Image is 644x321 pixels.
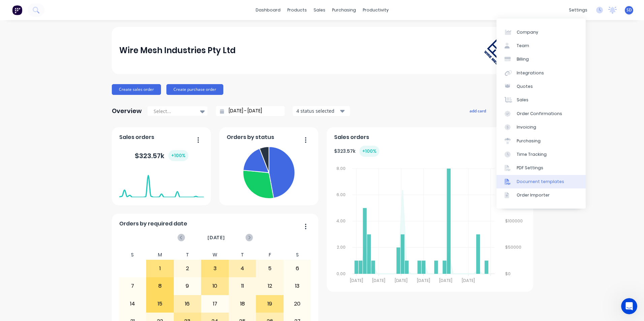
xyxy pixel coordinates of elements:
[505,245,521,250] tspan: $50000
[112,104,142,118] div: Overview
[119,250,147,260] div: S
[284,278,311,294] div: 13
[174,278,201,294] div: 9
[229,250,256,260] div: T
[517,43,529,49] div: Team
[119,44,236,57] div: Wire Mesh Industries Pty Ltd
[496,120,586,134] a: Invoicing
[284,260,311,277] div: 6
[496,188,586,202] a: Order Importer
[621,298,637,314] iframe: Intercom live chat
[256,260,283,277] div: 5
[147,295,173,312] div: 15
[462,278,475,283] tspan: [DATE]
[505,271,511,277] tspan: $0
[517,111,562,117] div: Order Confirmations
[119,133,154,141] span: Sales orders
[517,179,564,185] div: Document templates
[394,278,408,283] tspan: [DATE]
[359,5,392,15] div: productivity
[496,80,586,93] a: Quotes
[350,278,363,283] tspan: [DATE]
[112,84,161,95] button: Create sales order
[337,245,346,250] tspan: 2.00
[256,295,283,312] div: 19
[147,278,173,294] div: 8
[336,166,346,171] tspan: 8.00
[12,5,22,15] img: Factory
[252,5,284,15] a: dashboard
[566,5,591,15] div: settings
[517,124,536,130] div: Invoicing
[478,28,525,73] img: Wire Mesh Industries Pty Ltd
[496,161,586,175] a: PDF Settings
[229,260,256,277] div: 4
[359,146,379,157] div: + 100 %
[626,7,632,13] span: SD
[229,278,256,294] div: 11
[201,278,228,294] div: 10
[465,106,490,115] button: add card
[517,56,529,62] div: Billing
[135,150,188,161] div: $ 323.57k
[293,106,350,116] button: 4 status selected
[336,271,346,277] tspan: 0.00
[201,295,228,312] div: 17
[517,83,533,90] div: Quotes
[284,250,311,260] div: S
[147,260,173,277] div: 1
[517,165,543,171] div: PDF Settings
[417,278,430,283] tspan: [DATE]
[174,295,201,312] div: 16
[496,93,586,107] a: Sales
[119,295,146,312] div: 14
[494,106,532,115] button: edit dashboard
[310,5,329,15] div: sales
[496,66,586,80] a: Integrations
[256,250,284,260] div: F
[201,250,229,260] div: W
[496,52,586,66] a: Billing
[517,29,538,35] div: Company
[505,218,523,224] tspan: $100000
[284,295,311,312] div: 20
[174,260,201,277] div: 2
[496,175,586,188] a: Document templates
[372,278,385,283] tspan: [DATE]
[146,250,174,260] div: M
[496,39,586,52] a: Team
[496,25,586,39] a: Company
[166,84,223,95] button: Create purchase order
[256,278,283,294] div: 12
[174,250,201,260] div: T
[229,295,256,312] div: 18
[439,278,452,283] tspan: [DATE]
[168,150,188,161] div: + 100 %
[517,97,528,103] div: Sales
[517,192,550,198] div: Order Importer
[284,5,310,15] div: products
[296,107,339,114] div: 4 status selected
[119,278,146,294] div: 7
[517,70,544,76] div: Integrations
[336,218,346,224] tspan: 4.00
[227,133,274,141] span: Orders by status
[496,148,586,161] a: Time Tracking
[334,133,369,141] span: Sales orders
[329,5,359,15] div: purchasing
[517,138,541,144] div: Purchasing
[336,192,346,198] tspan: 6.00
[496,134,586,147] a: Purchasing
[201,260,228,277] div: 3
[334,146,379,157] div: $ 323.57k
[496,107,586,120] a: Order Confirmations
[517,151,547,157] div: Time Tracking
[207,234,225,241] span: [DATE]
